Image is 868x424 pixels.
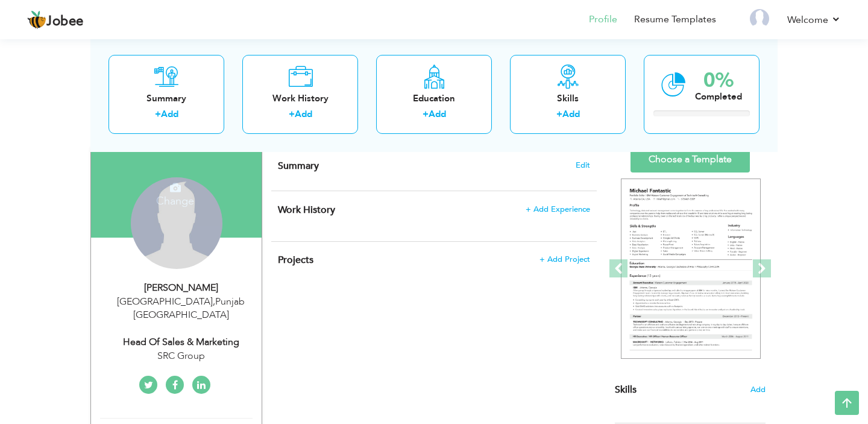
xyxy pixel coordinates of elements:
span: + Add Project [539,255,590,264]
div: Skills [520,92,616,104]
div: 0% [695,70,742,90]
div: SRC Group [100,349,262,363]
h4: This helps to highlight the project, tools and skills you have worked on. [278,254,590,266]
span: Jobee [46,15,84,28]
span: Skills [615,383,637,396]
h4: Change [133,179,219,207]
img: jobee.io [27,10,46,30]
div: Summary [118,92,215,104]
span: + Add Experience [526,205,590,214]
label: + [423,108,429,121]
span: Add [750,384,766,396]
div: [PERSON_NAME] [100,281,262,295]
img: Profile Img [750,9,769,28]
h4: This helps to show the companies you have worked for. [278,204,590,216]
div: [GEOGRAPHIC_DATA] Punjab [GEOGRAPHIC_DATA] [100,295,262,323]
label: + [155,108,161,121]
a: Add [562,108,580,120]
a: Resume Templates [634,13,716,27]
span: Edit [576,161,590,169]
div: Head of Sales & Marketing [100,335,262,349]
span: Projects [278,253,313,267]
span: Work History [278,203,335,217]
label: + [556,108,562,121]
a: Jobee [27,10,84,30]
a: Welcome [787,13,841,27]
span: Summary [278,159,319,172]
a: Profile [589,13,617,27]
div: Education [386,92,482,104]
a: Add [161,108,178,120]
a: Choose a Template [631,147,750,172]
div: Completed [695,90,742,103]
h4: Adding a summary is a quick and easy way to highlight your experience and interests. [278,160,590,172]
a: Add [429,108,446,120]
span: , [213,295,215,308]
div: Work History [252,92,348,104]
a: Add [295,108,312,120]
label: + [289,108,295,121]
